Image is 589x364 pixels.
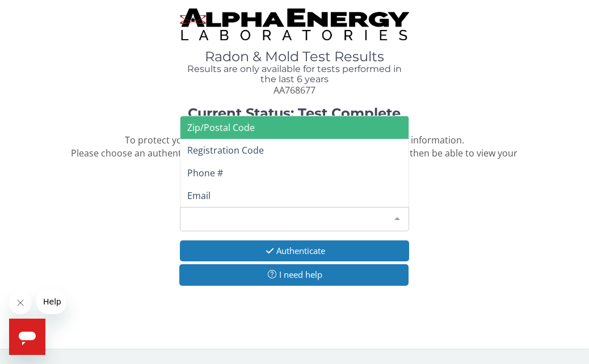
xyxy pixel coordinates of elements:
span: Registration Code [187,144,264,156]
iframe: Button to launch messaging window [9,319,45,355]
img: TightCrop.jpg [180,9,409,40]
span: Email [187,189,211,202]
button: Authenticate [180,240,409,261]
h4: Results are only available for tests performed in the last 6 years [180,64,409,84]
span: To protect your confidential test results, we need to confirm some information. Please choose an ... [71,134,518,172]
button: I need help [179,264,408,285]
span: Zip/Postal Code [187,121,255,134]
iframe: Close message [9,291,32,314]
span: AA768677 [274,84,315,96]
iframe: Message from company [36,289,66,314]
span: Phone # [187,167,223,179]
strong: Current Status: Test Complete [188,105,401,121]
h1: Radon & Mold Test Results [180,49,409,64]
